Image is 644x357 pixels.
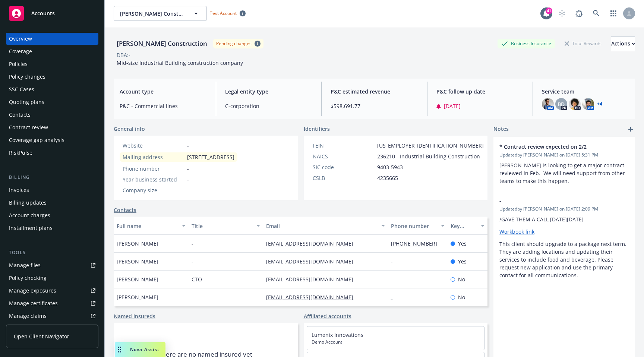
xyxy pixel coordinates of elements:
a: Manage exposures [6,285,98,297]
span: Demo Account [312,339,480,345]
span: - [187,176,189,183]
span: [DATE] [444,102,461,110]
a: Installment plans [6,222,98,234]
img: photo [569,98,581,110]
a: Manage files [6,259,98,271]
span: 9403-5943 [377,163,403,171]
div: Actions [611,37,635,51]
div: RiskPulse [9,147,32,159]
div: Quoting plans [9,96,44,108]
span: Notes [493,125,509,134]
span: - [192,293,193,301]
span: [PERSON_NAME] [117,293,158,301]
a: Policy checking [6,272,98,284]
div: Total Rewards [561,39,605,48]
span: 236210 - Industrial Building Construction [377,152,480,160]
span: Updated by [PERSON_NAME] on [DATE] 2:09 PM [499,206,629,212]
div: Phone number [123,165,184,173]
a: Account charges [6,209,98,221]
a: Lumenix Innovations [312,331,363,338]
div: Billing [6,174,98,181]
span: - [192,240,193,247]
span: [US_EMPLOYER_IDENTIFICATION_NUMBER] [377,142,484,149]
p: /GAVE THEM A CALL [DATE][DATE] [499,215,629,223]
a: [EMAIL_ADDRESS][DOMAIN_NAME] [266,240,359,247]
button: Title [189,217,263,235]
span: [STREET_ADDRESS] [187,153,234,161]
span: Updated by [PERSON_NAME] on [DATE] 5:31 PM [499,152,629,158]
div: Policy changes [9,71,45,83]
div: 41 [546,7,552,14]
a: Switch app [606,6,621,21]
span: - [499,197,610,205]
a: Workbook link [499,228,534,235]
img: photo [542,98,554,110]
div: Billing updates [9,197,47,209]
div: Business Insurance [498,39,555,48]
span: BD [558,100,565,108]
div: Phone number [391,222,436,230]
button: Nova Assist [115,342,165,357]
span: [PERSON_NAME] [117,258,158,265]
a: Quoting plans [6,96,98,108]
a: - [391,258,399,265]
div: Overview [9,33,32,45]
div: Year business started [123,176,184,183]
span: P&C follow up date [436,88,524,95]
a: Policy changes [6,71,98,83]
div: Manage files [9,259,41,271]
a: RiskPulse [6,147,98,159]
a: Policies [6,58,98,70]
div: Manage exposures [9,285,56,297]
a: Contract review [6,121,98,133]
div: Contacts [9,109,31,121]
span: * Contract review expected on 2/2 [499,143,610,151]
button: Phone number [388,217,448,235]
a: Manage claims [6,310,98,322]
div: Mailing address [123,153,184,161]
a: Overview [6,33,98,45]
div: Manage certificates [9,297,58,309]
span: Mid-size Industrial Building construction company [117,59,243,66]
div: SIC code [313,163,374,171]
span: P&C estimated revenue [331,88,418,95]
div: Key contact [451,222,476,230]
a: Report a Bug [572,6,587,21]
a: - [187,142,189,149]
div: Manage claims [9,310,47,322]
button: Full name [114,217,189,235]
div: Policy checking [9,272,47,284]
a: Coverage gap analysis [6,134,98,146]
span: [PERSON_NAME] is looking to get a major contract reviewed in Feb. We will need support from other... [499,162,626,184]
a: +4 [597,102,602,106]
span: Test Account [207,9,249,17]
div: FEIN [313,142,374,149]
span: [PERSON_NAME] [117,240,158,247]
span: - [187,165,189,173]
span: 4235665 [377,174,398,182]
a: - [391,294,399,301]
a: Start snowing [555,6,569,21]
span: Accounts [31,10,55,16]
span: $598,691.77 [331,102,418,110]
a: [EMAIL_ADDRESS][DOMAIN_NAME] [266,276,359,283]
span: Account type [120,88,207,95]
a: Named insureds [114,312,155,320]
div: -Updatedby [PERSON_NAME] on [DATE] 2:09 PM/GAVE THEM A CALL [DATE][DATE]Workbook linkThis client ... [493,191,635,285]
div: Email [266,222,376,230]
div: * Contract review expected on 2/2Updatedby [PERSON_NAME] on [DATE] 5:31 PM[PERSON_NAME] is lookin... [493,137,635,191]
button: Email [263,217,388,235]
div: SSC Cases [9,83,34,95]
div: Pending changes [216,40,252,47]
span: General info [114,125,145,133]
div: [PERSON_NAME] Construction [114,39,210,48]
span: Pending changes [213,39,263,48]
span: Test Account [210,10,237,16]
span: Yes [458,240,467,247]
a: Contacts [6,109,98,121]
div: DBA: - [117,51,130,59]
div: Company size [123,186,184,194]
span: Open Client Navigator [14,332,69,340]
a: [PHONE_NUMBER] [391,240,443,247]
span: - [192,258,193,265]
